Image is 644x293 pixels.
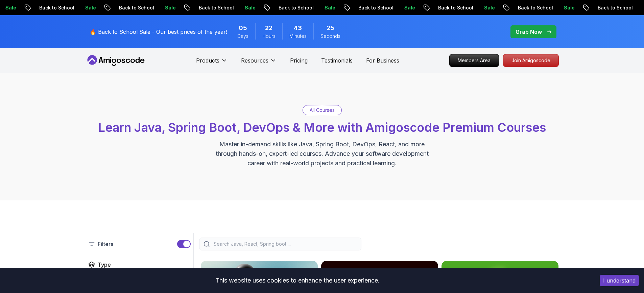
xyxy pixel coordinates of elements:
span: Days [237,33,248,40]
p: Back to School [34,4,80,11]
div: This website uses cookies to enhance the user experience. [5,273,590,288]
p: Sale [239,4,261,11]
p: Products [196,56,219,65]
button: Accept cookies [600,275,639,286]
p: Members Area [450,54,499,67]
p: Sale [80,4,101,11]
p: Grab Now [516,28,542,36]
span: 25 Seconds [327,23,334,33]
p: Back to School [353,4,399,11]
a: Members Area [449,54,499,67]
span: 22 Hours [265,23,272,33]
p: All Courses [310,107,335,114]
p: Sale [399,4,421,11]
a: For Business [366,56,399,65]
p: Back to School [512,4,558,11]
span: Minutes [289,33,307,40]
p: Sale [479,4,500,11]
button: Products [196,56,228,70]
p: Back to School [114,4,160,11]
p: Join Amigoscode [503,54,558,67]
button: Resources [241,56,277,70]
span: Learn Java, Spring Boot, DevOps & More with Amigoscode Premium Courses [98,120,546,135]
p: Sale [160,4,181,11]
span: Hours [262,33,276,40]
p: Back to School [193,4,239,11]
p: Sale [319,4,341,11]
p: Resources [241,56,268,65]
span: Seconds [320,33,340,40]
a: Pricing [290,56,308,65]
span: 5 Days [239,23,247,33]
h2: Type [98,261,111,269]
p: 🔥 Back to School Sale - Our best prices of the year! [90,28,227,36]
a: Join Amigoscode [503,54,559,67]
p: Back to School [433,4,479,11]
p: Back to School [273,4,319,11]
input: Search Java, React, Spring boot ... [212,241,357,247]
span: 43 Minutes [294,23,302,33]
p: Filters [98,240,113,248]
a: Testimonials [321,56,353,65]
p: Sale [558,4,580,11]
p: Master in-demand skills like Java, Spring Boot, DevOps, React, and more through hands-on, expert-... [209,140,436,168]
p: Back to School [592,4,638,11]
